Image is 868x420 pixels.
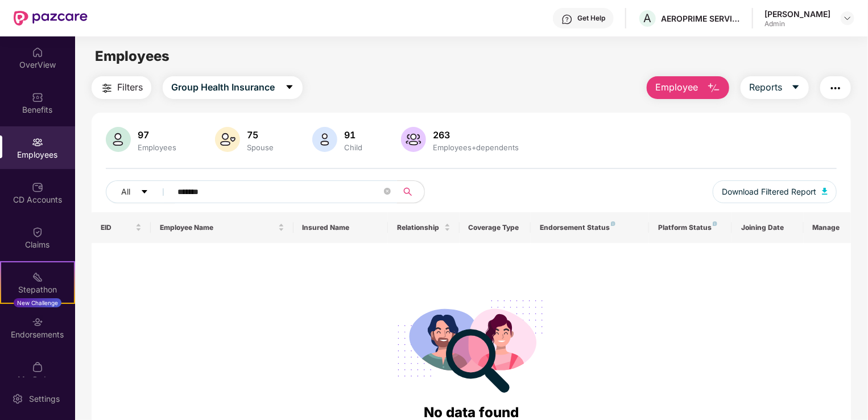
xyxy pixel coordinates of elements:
button: Allcaret-down [106,180,175,203]
th: Coverage Type [460,212,531,243]
div: Admin [764,19,830,28]
span: caret-down [285,83,294,93]
div: Settings [26,393,63,405]
span: search [396,187,419,196]
span: A [644,11,652,25]
div: AEROPRIME SERVICES PRIVATE LIMITED [661,13,741,24]
button: Download Filtered Report [713,180,837,203]
th: Joining Date [732,212,803,243]
th: EID [92,212,151,243]
span: All [121,186,130,198]
span: EID [101,223,133,232]
div: Endorsement Status [540,223,640,232]
span: caret-down [140,188,148,197]
div: Child [342,143,365,152]
img: svg+xml;base64,PHN2ZyBpZD0iRW1wbG95ZWVzIiB4bWxucz0iaHR0cDovL3d3dy53My5vcmcvMjAwMC9zdmciIHdpZHRoPS... [32,137,43,148]
img: svg+xml;base64,PHN2ZyBpZD0iQ2xhaW0iIHhtbG5zPSJodHRwOi8vd3d3LnczLm9yZy8yMDAwL3N2ZyIgd2lkdGg9IjIwIi... [32,227,43,238]
img: svg+xml;base64,PHN2ZyB4bWxucz0iaHR0cDovL3d3dy53My5vcmcvMjAwMC9zdmciIHhtbG5zOnhsaW5rPSJodHRwOi8vd3... [401,127,426,152]
img: svg+xml;base64,PHN2ZyBpZD0iTXlfT3JkZXJzIiBkYXRhLW5hbWU9Ik15IE9yZGVycyIgeG1sbnM9Imh0dHA6Ly93d3cudz... [32,361,43,373]
th: Manage [804,212,851,243]
img: svg+xml;base64,PHN2ZyBpZD0iU2V0dGluZy0yMHgyMCIgeG1sbnM9Imh0dHA6Ly93d3cudzMub3JnLzIwMDAvc3ZnIiB3aW... [12,393,23,405]
img: svg+xml;base64,PHN2ZyB4bWxucz0iaHR0cDovL3d3dy53My5vcmcvMjAwMC9zdmciIHhtbG5zOnhsaW5rPSJodHRwOi8vd3... [822,188,828,195]
div: Spouse [245,143,276,152]
div: [PERSON_NAME] [764,9,830,19]
div: Employees+dependents [431,143,521,152]
span: Filters [117,80,143,94]
span: Employees [95,48,170,64]
span: caret-down [791,83,800,93]
div: 75 [245,129,276,141]
img: svg+xml;base64,PHN2ZyB4bWxucz0iaHR0cDovL3d3dy53My5vcmcvMjAwMC9zdmciIHhtbG5zOnhsaW5rPSJodHRwOi8vd3... [106,127,131,152]
img: svg+xml;base64,PHN2ZyBpZD0iRHJvcGRvd24tMzJ4MzIiIHhtbG5zPSJodHRwOi8vd3d3LnczLm9yZy8yMDAwL3N2ZyIgd2... [843,14,852,23]
span: Group Health Insurance [171,80,275,94]
span: Relationship [397,223,441,232]
img: svg+xml;base64,PHN2ZyBpZD0iQmVuZWZpdHMiIHhtbG5zPSJodHRwOi8vd3d3LnczLm9yZy8yMDAwL3N2ZyIgd2lkdGg9Ij... [32,92,43,103]
img: svg+xml;base64,PHN2ZyB4bWxucz0iaHR0cDovL3d3dy53My5vcmcvMjAwMC9zdmciIHdpZHRoPSIyNCIgaGVpZ2h0PSIyNC... [829,81,842,95]
img: svg+xml;base64,PHN2ZyBpZD0iRW5kb3JzZW1lbnRzIiB4bWxucz0iaHR0cDovL3d3dy53My5vcmcvMjAwMC9zdmciIHdpZH... [32,316,43,328]
th: Employee Name [151,212,293,243]
span: Reports [749,80,782,94]
span: Download Filtered Report [722,186,816,198]
img: svg+xml;base64,PHN2ZyB4bWxucz0iaHR0cDovL3d3dy53My5vcmcvMjAwMC9zdmciIHhtbG5zOnhsaW5rPSJodHRwOi8vd3... [312,127,337,152]
div: Get Help [577,14,605,23]
img: svg+xml;base64,PHN2ZyB4bWxucz0iaHR0cDovL3d3dy53My5vcmcvMjAwMC9zdmciIHdpZHRoPSI4IiBoZWlnaHQ9IjgiIH... [611,221,615,226]
img: svg+xml;base64,PHN2ZyB4bWxucz0iaHR0cDovL3d3dy53My5vcmcvMjAwMC9zdmciIHhtbG5zOnhsaW5rPSJodHRwOi8vd3... [707,81,721,95]
img: New Pazcare Logo [14,11,88,26]
img: svg+xml;base64,PHN2ZyB4bWxucz0iaHR0cDovL3d3dy53My5vcmcvMjAwMC9zdmciIHhtbG5zOnhsaW5rPSJodHRwOi8vd3... [215,127,240,152]
button: Group Health Insurancecaret-down [163,76,303,99]
img: svg+xml;base64,PHN2ZyB4bWxucz0iaHR0cDovL3d3dy53My5vcmcvMjAwMC9zdmciIHdpZHRoPSIyODgiIGhlaWdodD0iMj... [390,286,553,402]
span: Employee [655,80,698,94]
th: Insured Name [294,212,388,243]
button: Employee [647,76,729,99]
div: Platform Status [658,223,723,232]
div: Stepathon [1,284,74,295]
span: close-circle [384,188,391,195]
div: 263 [431,129,521,141]
button: search [396,180,425,203]
div: New Challenge [14,298,61,307]
img: svg+xml;base64,PHN2ZyB4bWxucz0iaHR0cDovL3d3dy53My5vcmcvMjAwMC9zdmciIHdpZHRoPSIyNCIgaGVpZ2h0PSIyNC... [100,81,114,95]
button: Reportscaret-down [741,76,809,99]
button: Filters [92,76,151,99]
img: svg+xml;base64,PHN2ZyB4bWxucz0iaHR0cDovL3d3dy53My5vcmcvMjAwMC9zdmciIHdpZHRoPSI4IiBoZWlnaHQ9IjgiIH... [713,221,717,226]
th: Relationship [388,212,459,243]
span: Employee Name [160,223,275,232]
span: close-circle [384,187,391,197]
img: svg+xml;base64,PHN2ZyBpZD0iSGVscC0zMngzMiIgeG1sbnM9Imh0dHA6Ly93d3cudzMub3JnLzIwMDAvc3ZnIiB3aWR0aD... [561,14,573,25]
img: svg+xml;base64,PHN2ZyB4bWxucz0iaHR0cDovL3d3dy53My5vcmcvMjAwMC9zdmciIHdpZHRoPSIyMSIgaGVpZ2h0PSIyMC... [32,271,43,283]
div: Employees [135,143,179,152]
img: svg+xml;base64,PHN2ZyBpZD0iQ0RfQWNjb3VudHMiIGRhdGEtbmFtZT0iQ0QgQWNjb3VudHMiIHhtbG5zPSJodHRwOi8vd3... [32,182,43,193]
img: svg+xml;base64,PHN2ZyBpZD0iSG9tZSIgeG1sbnM9Imh0dHA6Ly93d3cudzMub3JnLzIwMDAvc3ZnIiB3aWR0aD0iMjAiIG... [32,47,43,58]
div: 91 [342,129,365,141]
div: 97 [135,129,179,141]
